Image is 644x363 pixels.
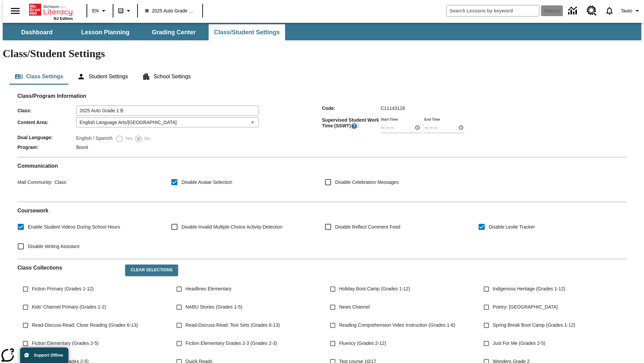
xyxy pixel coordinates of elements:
[322,117,381,129] span: Supervised Student Work Time (SSWT) :
[493,304,558,311] span: Poetry: [GEOGRAPHIC_DATA]
[137,69,196,85] button: School Settings
[17,163,627,169] h2: Communication
[115,5,135,17] button: Boost Class color is gray green. Change class color
[5,1,25,21] button: Open side menu
[185,340,277,347] span: Fiction Elementary Grades 2-3 (Grades 2-3)
[3,23,641,40] div: SubNavbar
[17,207,627,253] div: Coursework
[339,304,370,311] span: News Channel
[17,135,76,140] span: Dual Language :
[493,285,565,292] span: Indigenous Heritage (Grades 1-12)
[123,135,133,142] span: Yes
[76,135,112,143] label: English / Spanish
[17,99,627,152] div: Class/Program Information
[28,224,120,231] span: Enable Student Videos During School Hours
[339,340,386,347] span: Fluency (Grades 2-12)
[17,265,120,271] h2: Class Collections
[17,163,627,196] div: Communication
[621,7,632,14] span: Tauto
[20,348,68,363] button: Support Offline
[145,7,195,14] span: 2025 Auto Grade 1 B
[9,69,68,85] button: Class Settings
[92,7,99,14] span: EN
[32,304,106,311] span: Kids' Channel Primary (Grades 1-2)
[3,24,70,40] button: Dashboard
[446,5,539,16] input: search field
[54,16,73,21] span: NJ Edition
[214,29,280,36] span: Class/Student Settings
[29,2,73,21] div: Home
[335,224,400,231] span: Disable Reflect Comment Feed
[28,243,79,250] span: Disable Writing Assistant
[143,135,150,142] span: No
[209,24,285,40] button: Class/Student Settings
[17,108,76,113] span: Class :
[493,340,545,347] span: Just For Me (Grades 2-5)
[489,224,535,231] span: Disable Lexile Tracker
[72,69,133,85] button: Student Settings
[32,340,99,347] span: Fiction Elementary (Grades 2-5)
[119,6,122,15] span: B
[339,322,455,329] span: Reading Comprehension Video Instruction (Grades 1-6)
[52,179,66,185] span: Class
[185,285,231,292] span: Headlines Elementary
[3,47,641,60] h1: Class/Student Settings
[185,322,280,329] span: Read-Discuss-Read: Text Sets (Grades 6-13)
[17,93,627,99] h2: Class/Program Information
[424,117,440,122] label: End Time
[322,106,381,111] span: Code :
[32,322,138,329] span: Read-Discuss-Read: Close Reading (Grades 6-13)
[381,117,398,122] label: Start Time
[564,2,583,20] a: Data Center
[152,29,196,36] span: Grading Center
[81,29,129,36] span: Lesson Planning
[583,2,601,20] a: Resource Center, Will open in new tab
[618,5,644,17] button: Profile/Settings
[493,322,575,329] span: Spring Break Boot Camp (Grades 1-12)
[72,24,139,40] button: Lesson Planning
[601,2,618,19] a: Notifications
[351,123,358,129] button: Supervised Student Work Time is the timeframe when students can take LevelSet and when lessons ar...
[9,69,635,85] div: Class/Student Settings
[17,120,76,125] span: Content Area :
[181,224,282,231] span: Disable Invalid Multiple Choice Activity Detection
[89,5,111,17] button: Language: EN, Select a language
[32,285,94,292] span: Fiction Primary (Grades 1-12)
[3,24,286,40] div: SubNavbar
[185,304,243,311] span: NABU Stories (Grades 1-5)
[17,179,52,185] span: Mail Community :
[76,117,259,127] div: English Language Arts/[GEOGRAPHIC_DATA]
[140,24,207,40] button: Grading Center
[29,3,73,16] a: Home
[125,265,178,276] button: Clear Selections
[381,106,405,111] span: C11143128
[76,106,259,116] input: Class
[181,179,232,186] span: Disable Avatar Selection
[34,353,63,358] span: Support Offline
[339,285,410,292] span: Holiday Boot Camp (Grades 1-12)
[335,179,399,186] span: Disable Celebration Messages
[17,207,627,214] h2: Course work
[76,145,88,150] span: Boost
[21,29,53,36] span: Dashboard
[17,145,76,150] span: Program :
